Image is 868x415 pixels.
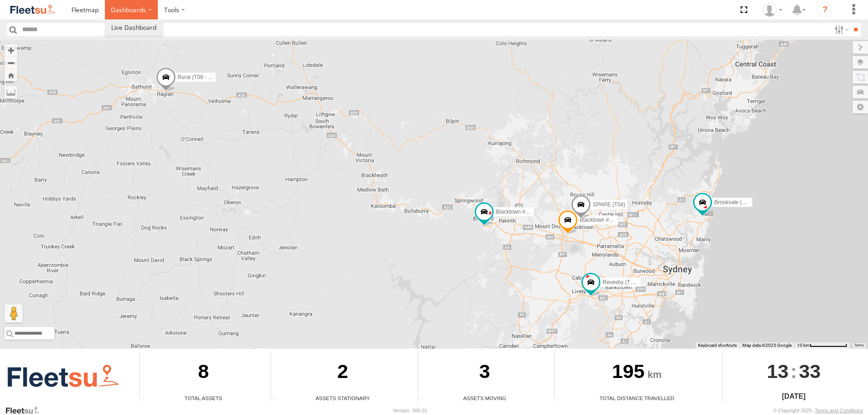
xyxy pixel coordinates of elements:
[5,304,23,322] button: Drag Pegman onto the map to open Street View
[5,69,17,81] button: Zoom Home
[555,352,719,394] div: 195
[818,3,832,17] i: ?
[815,408,863,413] a: Terms and Conditions
[9,4,56,16] img: fleetsu-logo-horizontal.svg
[799,352,821,391] span: 33
[5,406,47,415] a: Visit our Website
[593,201,625,208] span: SPARE (T04)
[496,209,592,215] span: Blacktown #1 (T09 - [PERSON_NAME])
[698,342,737,349] button: Keyboard shortcuts
[178,74,255,80] span: Rural (T08 - [PERSON_NAME])
[555,395,568,402] div: Total distance travelled by all assets within specified date range and applied filters
[603,279,688,285] span: Revesby (T07 - [PERSON_NAME])
[5,86,17,98] label: Measure
[723,391,865,402] div: [DATE]
[742,343,792,348] span: Map data ©2025 Google
[5,44,17,56] button: Zoom in
[140,394,267,402] div: Total Assets
[418,395,432,402] div: Total number of assets current in transit.
[5,56,17,69] button: Zoom out
[418,352,551,394] div: 3
[418,394,551,402] div: Assets Moving
[831,23,850,36] label: Search Filter Options
[555,394,719,402] div: Total Distance Travelled
[767,352,788,391] span: 13
[140,395,153,402] div: Total number of Enabled Assets
[797,343,810,348] span: 10 km
[794,342,850,349] button: Map scale: 10 km per 79 pixels
[854,343,864,347] a: Terms
[723,352,865,391] div: :
[393,408,427,413] div: Version: 305.01
[5,362,122,392] img: Fleetsu
[140,352,267,394] div: 8
[714,199,802,205] span: Brookvale (T10 - [PERSON_NAME])
[773,408,863,413] div: © Copyright 2025 -
[271,394,415,402] div: Assets Stationary
[759,3,786,17] div: Brett Andersen
[853,101,868,113] label: Map Settings
[580,217,676,223] span: Blacktown #2 (T05 - [PERSON_NAME])
[271,395,284,402] div: Total number of assets current stationary.
[271,352,415,394] div: 2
